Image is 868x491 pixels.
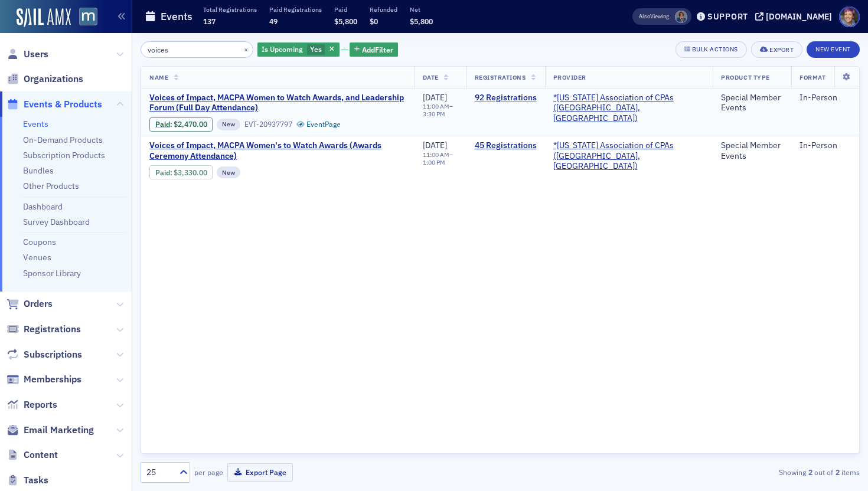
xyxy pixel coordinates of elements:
[24,48,48,61] span: Users
[370,17,378,26] span: $0
[23,165,54,176] a: Bundles
[423,140,447,150] span: [DATE]
[423,92,447,103] span: [DATE]
[410,5,433,14] p: Net
[6,348,82,361] a: Subscriptions
[149,140,406,161] a: Voices of Impact, MACPA Women's to Watch Awards (Awards Ceremony Attendance)
[833,467,841,477] strong: 2
[721,140,783,161] div: Special Member Events
[807,43,860,54] a: New Event
[146,466,172,479] div: 25
[553,140,705,172] span: *Maryland Association of CPAs (Timonium, MD)
[71,8,97,28] a: View Homepage
[174,168,207,177] span: $3,330.00
[639,12,669,21] span: Viewing
[24,474,48,487] span: Tasks
[296,120,341,129] a: EventPage
[751,41,802,58] button: Export
[310,44,322,54] span: Yes
[23,150,105,161] a: Subscription Products
[217,119,240,130] div: New
[769,47,794,53] div: Export
[17,8,71,27] img: SailAMX
[628,467,860,477] div: Showing out of items
[423,73,439,81] span: Date
[410,17,433,26] span: $5,800
[24,424,94,437] span: Email Marketing
[155,168,174,177] span: :
[155,120,174,129] span: :
[23,252,51,263] a: Venues
[6,48,48,61] a: Users
[6,373,81,386] a: Memberships
[553,93,705,124] a: *[US_STATE] Association of CPAs ([GEOGRAPHIC_DATA], [GEOGRAPHIC_DATA])
[262,44,303,54] span: Is Upcoming
[217,166,240,178] div: New
[6,323,81,336] a: Registrations
[23,135,103,145] a: On-Demand Products
[24,323,81,336] span: Registrations
[6,398,57,411] a: Reports
[6,73,83,86] a: Organizations
[350,42,398,57] button: AddFilter
[334,17,357,26] span: $5,800
[24,73,83,86] span: Organizations
[23,237,56,247] a: Coupons
[692,46,738,53] div: Bulk Actions
[257,42,340,57] div: Yes
[755,12,836,21] button: [DOMAIN_NAME]
[6,424,94,437] a: Email Marketing
[161,9,192,24] h1: Events
[721,93,783,113] div: Special Member Events
[553,73,586,81] span: Provider
[155,168,170,177] a: Paid
[23,181,79,191] a: Other Products
[241,44,252,54] button: ×
[423,110,445,118] time: 3:30 PM
[149,93,406,113] a: Voices of Impact, MACPA Women to Watch Awards, and Leadership Forum (Full Day Attendance)
[423,102,449,110] time: 11:00 AM
[721,73,769,81] span: Product Type
[423,150,449,159] time: 11:00 AM
[23,201,63,212] a: Dashboard
[203,5,257,14] p: Total Registrations
[423,103,458,118] div: –
[475,140,537,151] a: 45 Registrations
[23,119,48,129] a: Events
[227,463,293,482] button: Export Page
[149,165,213,179] div: Paid: 42 - $333000
[800,93,851,103] div: In-Person
[194,467,223,477] label: per page
[6,474,48,487] a: Tasks
[149,73,168,81] span: Name
[24,449,58,461] span: Content
[553,93,705,124] span: *Maryland Association of CPAs (Timonium, MD)
[800,140,851,151] div: In-Person
[24,398,57,411] span: Reports
[800,73,825,81] span: Format
[362,44,393,55] span: Add Filter
[155,120,170,129] a: Paid
[149,117,213,132] div: Paid: 18 - $247000
[23,217,90,227] a: Survey Dashboard
[334,5,357,14] p: Paid
[707,11,748,22] div: Support
[244,120,292,129] div: EVT-20937797
[839,6,860,27] span: Profile
[174,120,207,129] span: $2,470.00
[23,268,81,279] a: Sponsor Library
[370,5,397,14] p: Refunded
[269,17,278,26] span: 49
[203,17,216,26] span: 137
[79,8,97,26] img: SailAMX
[766,11,832,22] div: [DOMAIN_NAME]
[676,41,747,58] button: Bulk Actions
[269,5,322,14] p: Paid Registrations
[6,297,53,310] a: Orders
[806,467,814,477] strong: 2
[24,297,53,310] span: Orders
[423,158,445,166] time: 1:00 PM
[553,140,705,172] a: *[US_STATE] Association of CPAs ([GEOGRAPHIC_DATA], [GEOGRAPHIC_DATA])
